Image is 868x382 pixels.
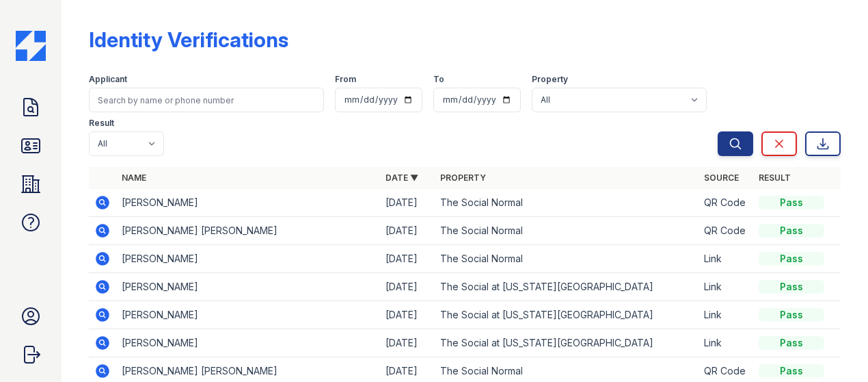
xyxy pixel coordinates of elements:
input: Search by name or phone number [89,88,324,112]
td: [PERSON_NAME] [116,301,380,329]
label: Applicant [89,74,127,85]
td: [DATE] [380,329,435,357]
div: Pass [759,364,824,378]
td: [DATE] [380,273,435,301]
td: Link [699,245,753,273]
td: QR Code [699,217,753,245]
a: Source [704,173,739,183]
td: The Social at [US_STATE][GEOGRAPHIC_DATA] [435,329,699,357]
div: Identity Verifications [89,27,288,52]
div: Pass [759,336,824,350]
td: [DATE] [380,217,435,245]
label: Result [89,118,114,129]
td: The Social Normal [435,189,699,217]
td: [PERSON_NAME] [116,273,380,301]
td: Link [699,301,753,329]
td: The Social at [US_STATE][GEOGRAPHIC_DATA] [435,301,699,329]
td: The Social Normal [435,245,699,273]
td: [DATE] [380,301,435,329]
td: Link [699,273,753,301]
td: [PERSON_NAME] [116,329,380,357]
td: [PERSON_NAME] [116,245,380,273]
td: QR Code [699,189,753,217]
div: Pass [759,196,824,209]
label: From [335,74,356,85]
td: [DATE] [380,189,435,217]
label: Property [532,74,568,85]
a: Result [759,173,791,183]
td: The Social Normal [435,217,699,245]
a: Date ▼ [385,173,418,183]
td: The Social at [US_STATE][GEOGRAPHIC_DATA] [435,273,699,301]
div: Pass [759,252,824,266]
td: [PERSON_NAME] [PERSON_NAME] [116,217,380,245]
div: Pass [759,308,824,322]
div: Pass [759,280,824,294]
td: [PERSON_NAME] [116,189,380,217]
a: Property [440,173,486,183]
td: Link [699,329,753,357]
div: Pass [759,224,824,238]
a: Name [122,173,146,183]
label: To [433,74,444,85]
img: CE_Icon_Blue-c292c112584629df590d857e76928e9f676e5b41ef8f769ba2f05ee15b207248.png [16,31,46,61]
td: [DATE] [380,245,435,273]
